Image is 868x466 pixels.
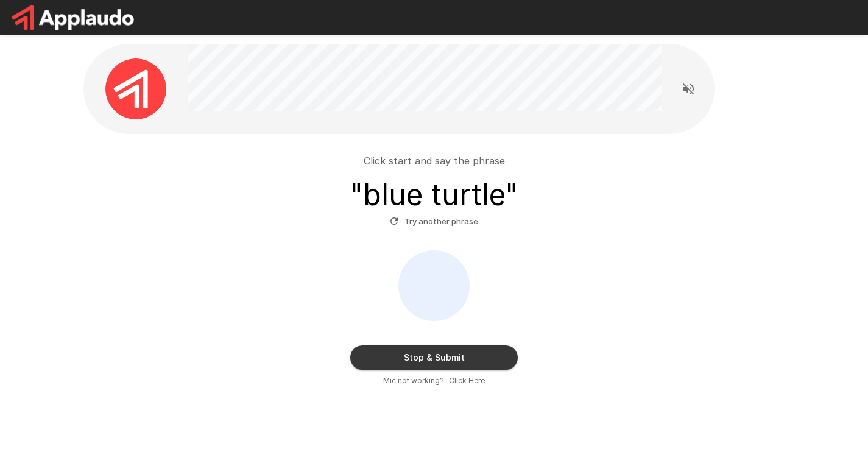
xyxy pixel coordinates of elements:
button: Read questions aloud [676,77,700,101]
span: Mic not working? [383,375,444,387]
u: Click Here [449,376,485,385]
h3: " blue turtle " [350,178,518,212]
button: Stop & Submit [350,345,518,370]
button: Try another phrase [387,212,481,231]
img: applaudo_avatar.png [105,58,166,119]
p: Click start and say the phrase [364,154,505,168]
